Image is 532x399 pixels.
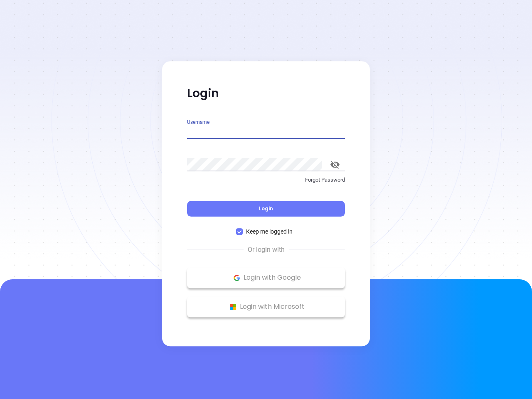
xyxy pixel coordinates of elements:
[187,201,345,217] button: Login
[191,271,341,284] p: Login with Google
[187,86,345,101] p: Login
[232,273,242,283] img: Google Logo
[191,300,341,313] p: Login with Microsoft
[187,267,345,288] button: Google Logo Login with Google
[187,120,209,125] label: Username
[243,227,296,236] span: Keep me logged in
[228,302,238,312] img: Microsoft Logo
[244,245,289,255] span: Or login with
[259,205,273,212] span: Login
[325,155,345,175] button: toggle password visibility
[187,176,345,184] p: Forgot Password
[187,296,345,317] button: Microsoft Logo Login with Microsoft
[187,176,345,191] a: Forgot Password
